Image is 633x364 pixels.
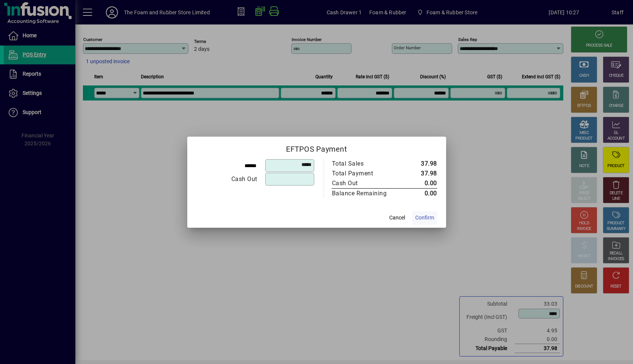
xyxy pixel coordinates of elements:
div: Cash Out [197,175,257,184]
td: 37.98 [403,159,437,169]
td: 37.98 [403,169,437,178]
td: 0.00 [403,178,437,189]
span: Confirm [415,214,434,222]
span: Cancel [389,214,405,222]
div: Cash Out [332,179,395,188]
button: Cancel [385,211,409,225]
td: Total Sales [332,159,403,169]
h2: EFTPOS Payment [187,137,446,158]
td: Total Payment [332,169,403,178]
button: Confirm [412,211,437,225]
td: 0.00 [403,188,437,198]
div: Balance Remaining [332,189,395,198]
